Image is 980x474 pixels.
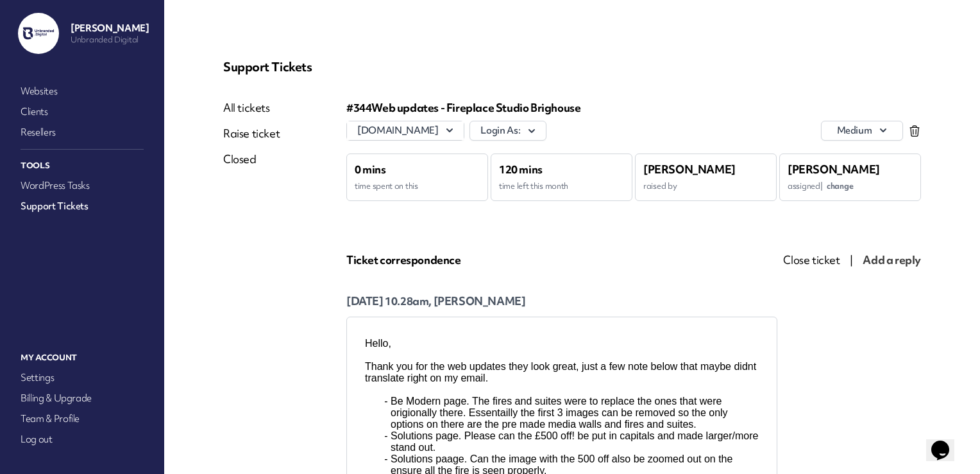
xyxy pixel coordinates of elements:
span: time left this month [499,180,568,191]
span: change [827,180,853,191]
p: Support Tickets [223,59,921,75]
span: raised by [643,180,677,191]
div: #344 Web updates - Fireplace Studio Brighouse [346,100,921,116]
a: Billing & Upgrade [18,389,146,407]
a: WordPress Tasks [18,177,146,195]
button: Login As: [469,121,546,141]
span: 120 mins [499,162,543,177]
a: Settings [18,369,146,387]
span: [PERSON_NAME] [643,162,736,177]
a: Support Tickets [18,197,146,215]
div: Please let me know if you have any questions. [5,155,399,167]
span: assigned [788,180,853,191]
span: | [820,180,823,191]
div: Click to delete ticket [908,125,921,137]
iframe: chat widget [926,423,967,461]
div: Kind Regards [5,179,399,190]
a: Clients [18,103,146,121]
div: Solutions paage. Can the image with the 500 off also be zoomed out on the ensure all the fire is ... [31,121,399,144]
a: Log out [18,430,146,448]
button: medium [821,121,903,141]
div: Thank you for the web updates they look great, just a few note below that maybe didnt translate r... [5,28,399,51]
a: Team & Profile [18,410,146,428]
a: All tickets [223,100,280,116]
span: Add a reply [863,252,921,267]
i: Fireplace Studio Brighouse [5,213,139,224]
a: Closed [223,152,280,167]
a: Raise ticket [223,126,280,141]
span: | [850,252,853,267]
button: [DOMAIN_NAME] [347,121,464,140]
span: 0 mins [355,162,386,177]
span: Close ticket [783,252,840,267]
div: Hello, [5,5,399,17]
span: Ticket correspondence [346,252,461,267]
span: [PERSON_NAME] [788,162,880,177]
p: Tools [18,157,146,174]
a: Resellers [18,123,146,141]
div: Click to change priority [821,121,903,141]
p: [DATE] 10.28am, [PERSON_NAME] [346,294,777,309]
span: time spent on this [355,180,418,191]
i: Brighouse [5,236,56,247]
p: My Account [18,349,146,366]
i: HD6 1JZ [5,248,46,259]
i: [GEOGRAPHIC_DATA] [5,225,115,236]
div: Be Modern page. The fires and suites were to replace the ones that were origionally there. Essent... [31,63,399,98]
p: [PERSON_NAME] [71,22,149,35]
div: Solutions page. Please can the £500 off! be put in capitals and made larger/more stand out. [31,98,399,121]
p: Unbranded Digital [71,35,149,45]
div: [PERSON_NAME] [5,190,399,202]
i: 01484 402336 [5,259,71,270]
a: Websites [18,82,146,100]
